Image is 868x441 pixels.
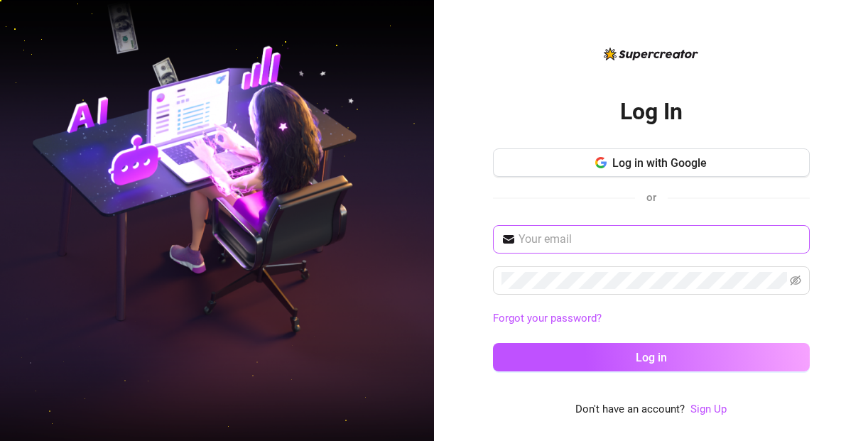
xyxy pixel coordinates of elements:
h2: Log In [620,97,683,126]
img: logo-BBDzfeDw.svg [604,48,698,60]
button: Log in with Google [493,148,810,177]
a: Sign Up [690,403,727,415]
a: Forgot your password? [493,312,602,325]
a: Forgot your password? [493,310,810,327]
span: eye-invisible [790,275,801,286]
button: Log in [493,343,810,371]
span: Log in [636,351,667,364]
input: Your email [519,231,801,248]
span: or [646,191,656,204]
a: Sign Up [690,401,727,418]
span: Log in with Google [612,156,707,170]
span: Don't have an account? [575,401,685,418]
